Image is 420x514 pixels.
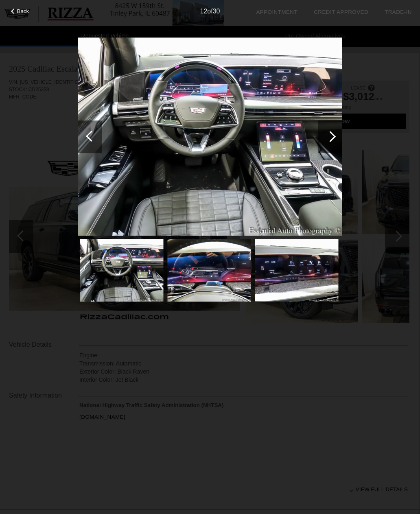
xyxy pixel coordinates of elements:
[78,37,342,236] img: 7f43ab67b094cf4ef5e998a16d66bb98.jpg
[167,239,251,302] img: c7c11bb4cf95e2a2cfd2b9b1ff415716.jpg
[80,239,163,302] img: 7f43ab67b094cf4ef5e998a16d66bb98.jpg
[200,8,208,15] span: 12
[314,9,368,15] a: Credit Approved
[256,9,297,15] a: Appointment
[213,8,220,15] span: 30
[17,8,29,14] span: Back
[385,9,412,15] a: Trade-In
[255,239,338,302] img: 3f7d46090d8bba5e0651b2c42cb583a7.jpg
